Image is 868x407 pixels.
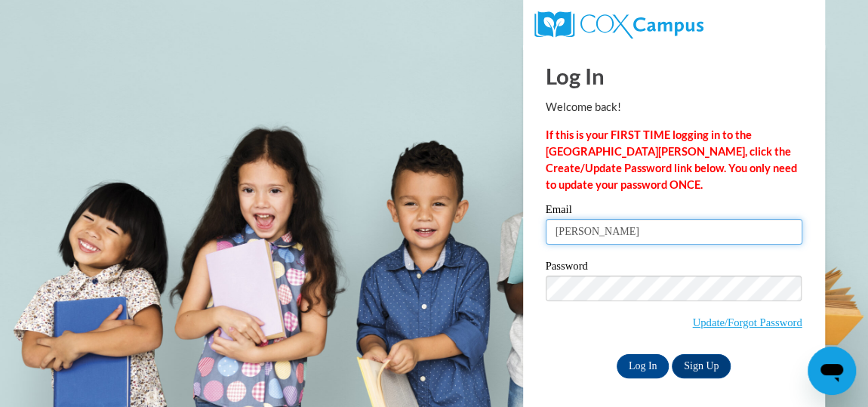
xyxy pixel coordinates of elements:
label: Email [546,204,802,219]
a: Sign Up [672,354,731,378]
input: Log In [617,354,669,378]
h1: Log In [546,60,802,91]
label: Password [546,261,802,276]
iframe: Button to launch messaging window [808,347,856,395]
strong: If this is your FIRST TIME logging in to the [GEOGRAPHIC_DATA][PERSON_NAME], click the Create/Upd... [546,128,797,191]
p: Welcome back! [546,99,802,116]
a: Update/Forgot Password [692,316,802,328]
img: COX Campus [534,11,703,39]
